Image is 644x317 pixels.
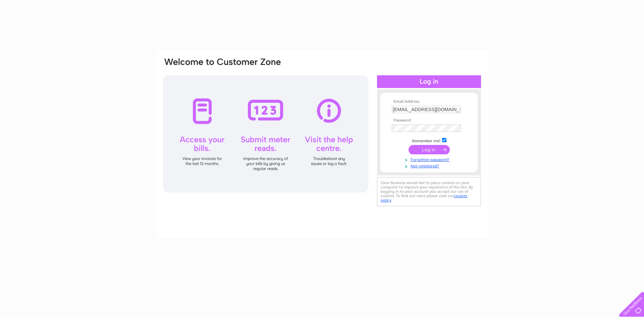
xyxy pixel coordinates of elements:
[390,99,468,104] th: Email Address:
[392,156,468,162] a: Forgotten password?
[390,137,468,144] td: Remember me?
[392,162,468,169] a: Not registered?
[377,177,481,206] div: Clear Business would like to place cookies on your computer to improve your experience of the sit...
[390,118,468,123] th: Password:
[381,193,467,203] a: cookies policy
[409,145,450,154] input: Submit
